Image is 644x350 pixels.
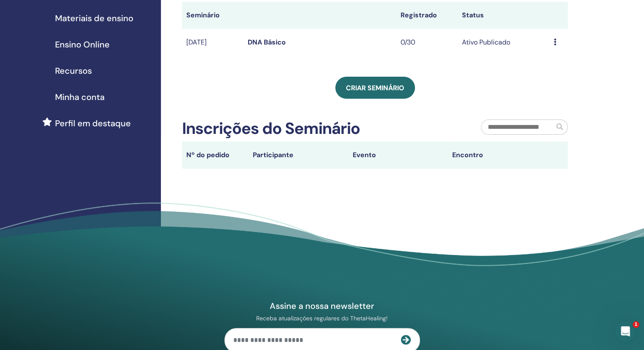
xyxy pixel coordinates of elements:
th: Encontro [448,142,548,169]
span: Minha conta [55,91,105,103]
th: Nº do pedido [182,142,249,169]
a: Criar seminário [335,77,415,99]
span: Criar seminário [346,83,404,92]
iframe: Intercom live chat [615,321,636,342]
p: Receba atualizações regulares do ThetaHealing! [224,314,420,322]
th: Registrado [396,2,458,29]
h4: Assine a nossa newsletter [224,300,420,311]
th: Seminário [182,2,243,29]
span: Ensino Online [55,38,110,51]
th: Participante [249,142,348,169]
h2: Inscrições do Seminário [182,119,360,139]
th: Status [458,2,550,29]
span: Perfil em destaque [55,117,131,130]
span: Materiais de ensino [55,12,133,25]
td: Ativo Publicado [458,29,550,56]
span: 1 [633,321,639,328]
td: 0/30 [396,29,458,56]
span: Recursos [55,64,92,77]
td: [DATE] [182,29,243,56]
th: Evento [348,142,448,169]
a: DNA Básico [248,38,286,47]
